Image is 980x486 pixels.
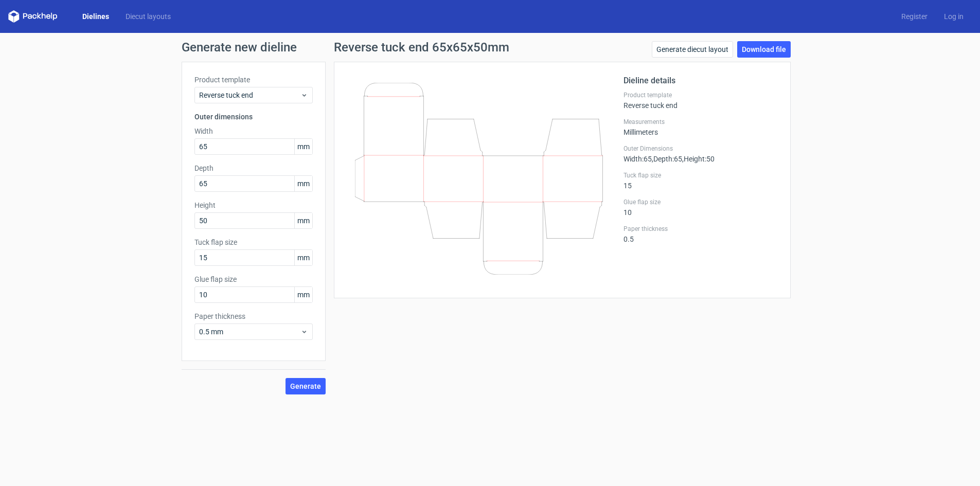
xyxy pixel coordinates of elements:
[623,155,652,163] span: Width : 65
[286,378,326,394] button: Generate
[194,163,313,173] label: Depth
[623,118,778,126] label: Measurements
[74,11,117,22] a: Dielines
[623,75,778,87] h2: Dieline details
[737,41,791,58] a: Download file
[652,41,733,58] a: Generate diecut layout
[893,11,936,22] a: Register
[623,225,778,243] div: 0.5
[294,176,312,191] span: mm
[194,237,313,247] label: Tuck flap size
[623,198,778,206] label: Glue flap size
[936,11,972,22] a: Log in
[290,383,321,390] span: Generate
[117,11,179,22] a: Diecut layouts
[682,155,715,163] span: , Height : 50
[623,118,778,136] div: Millimeters
[199,327,300,337] span: 0.5 mm
[194,112,313,122] h3: Outer dimensions
[294,250,312,265] span: mm
[623,91,778,110] div: Reverse tuck end
[194,75,313,85] label: Product template
[623,145,778,153] label: Outer Dimensions
[294,213,312,228] span: mm
[623,91,778,99] label: Product template
[294,287,312,302] span: mm
[623,198,778,217] div: 10
[199,90,300,100] span: Reverse tuck end
[194,200,313,210] label: Height
[294,139,312,154] span: mm
[623,171,778,190] div: 15
[623,171,778,179] label: Tuck flap size
[194,126,313,136] label: Width
[194,274,313,284] label: Glue flap size
[334,41,509,53] h1: Reverse tuck end 65x65x50mm
[652,155,682,163] span: , Depth : 65
[623,225,778,233] label: Paper thickness
[182,41,799,53] h1: Generate new dieline
[194,311,313,321] label: Paper thickness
